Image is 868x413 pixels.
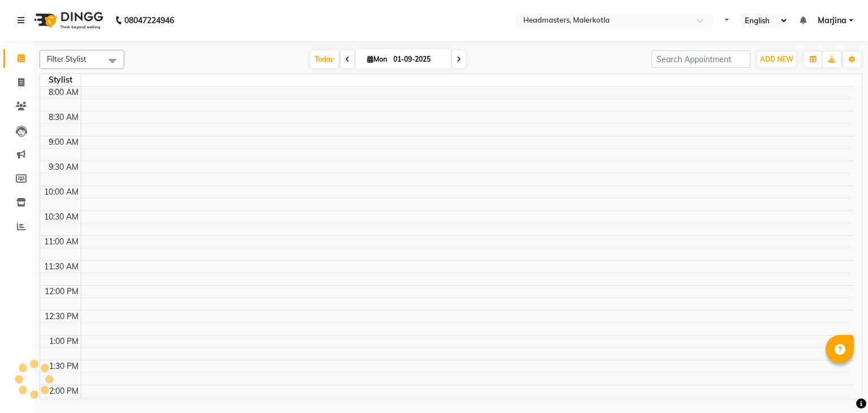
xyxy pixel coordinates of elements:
[47,54,86,63] span: Filter Stylist
[47,335,81,347] div: 1:00 PM
[46,161,81,173] div: 9:30 AM
[310,50,338,68] span: Today
[818,15,847,27] span: Marjina
[757,51,796,67] button: ADD NEW
[390,51,446,68] input: 2025-09-01
[29,5,106,36] img: logo
[46,87,81,98] div: 8:00 AM
[40,74,81,86] div: Stylist
[42,286,81,298] div: 12:00 PM
[46,111,81,123] div: 8:30 AM
[42,311,81,322] div: 12:30 PM
[46,136,81,148] div: 9:00 AM
[124,5,174,36] b: 08047224946
[42,186,81,198] div: 10:00 AM
[42,236,81,248] div: 11:00 AM
[760,55,793,63] span: ADD NEW
[42,211,81,223] div: 10:30 AM
[47,360,81,372] div: 1:30 PM
[42,261,81,273] div: 11:30 AM
[364,55,390,63] span: Mon
[652,50,750,68] input: Search Appointment
[47,385,81,397] div: 2:00 PM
